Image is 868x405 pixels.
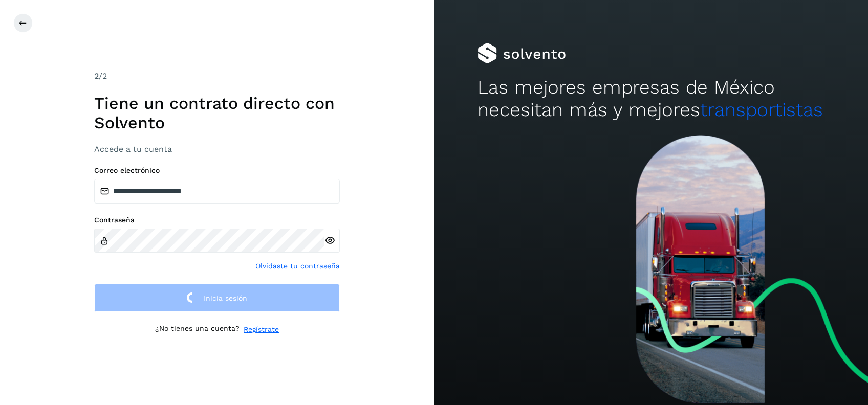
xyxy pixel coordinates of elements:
[94,144,340,154] h3: Accede a tu cuenta
[204,295,247,302] span: Inicia sesión
[255,261,340,272] a: Olvidaste tu contraseña
[700,99,823,121] span: transportistas
[94,284,340,312] button: Inicia sesión
[94,166,340,175] label: Correo electrónico
[478,76,824,122] h2: Las mejores empresas de México necesitan más y mejores
[94,216,340,224] label: Contraseña
[94,94,340,133] h1: Tiene un contrato directo con Solvento
[244,324,279,335] a: Regístrate
[94,71,99,81] span: 2
[155,324,240,335] p: ¿No tienes una cuenta?
[94,70,340,82] div: /2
